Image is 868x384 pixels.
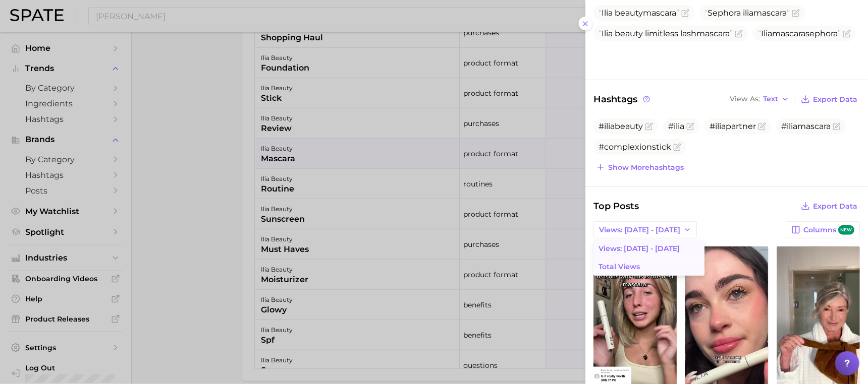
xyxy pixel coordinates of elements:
[704,8,790,18] span: Sephora ilia
[599,29,733,38] span: Ilia beauty limitless lash
[803,225,854,235] span: Columns
[813,202,857,211] span: Export Data
[681,9,689,17] button: Flag as miscategorized or irrelevant
[599,263,640,271] span: Total Views
[599,121,643,131] span: #iliabeauty
[786,221,860,238] button: Columnsnew
[753,8,787,18] span: mascara
[599,142,671,152] span: #complexionstick
[781,121,831,131] span: #iliamascara
[599,226,680,234] span: Views: [DATE] - [DATE]
[608,163,684,172] span: Show more hashtags
[813,95,857,104] span: Export Data
[599,244,680,253] span: Views: [DATE] - [DATE]
[833,122,841,131] button: Flag as miscategorized or irrelevant
[673,143,681,151] button: Flag as miscategorized or irrelevant
[798,92,860,106] button: Export Data
[843,30,851,38] button: Flag as miscategorized or irrelevant
[772,29,805,38] span: mascara
[593,199,639,213] span: Top Posts
[593,239,704,276] ul: Views: [DATE] - [DATE]
[593,92,652,106] span: Hashtags
[763,96,778,102] span: Text
[599,8,679,18] span: Ilia beauty
[758,122,766,131] button: Flag as miscategorized or irrelevant
[593,160,686,174] button: Show morehashtags
[727,93,792,106] button: View AsText
[730,96,760,102] span: View As
[645,122,653,131] button: Flag as miscategorized or irrelevant
[696,29,730,38] span: mascara
[758,29,841,38] span: Ilia sephora
[593,221,697,238] button: Views: [DATE] - [DATE]
[792,9,800,17] button: Flag as miscategorized or irrelevant
[735,30,743,38] button: Flag as miscategorized or irrelevant
[643,8,676,18] span: mascara
[838,225,854,235] span: new
[710,121,756,131] span: #iliapartner
[686,122,694,131] button: Flag as miscategorized or irrelevant
[668,121,684,131] span: #ilia
[798,199,860,213] button: Export Data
